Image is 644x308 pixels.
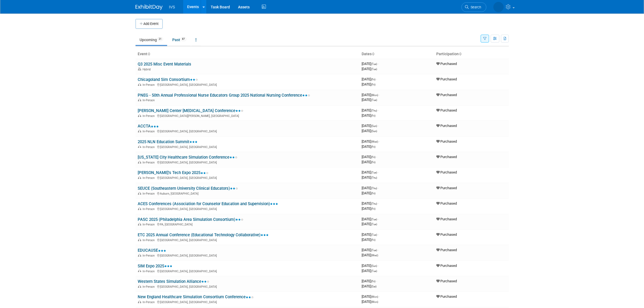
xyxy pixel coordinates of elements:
[371,295,378,298] span: (Mon)
[371,68,377,71] span: (Tue)
[138,222,357,226] div: PA, [GEOGRAPHIC_DATA]
[371,187,377,190] span: (Thu)
[371,280,375,283] span: (Fri)
[138,114,141,117] img: In-Person Event
[371,156,375,159] span: (Fri)
[362,67,377,71] span: [DATE]
[138,99,141,101] img: In-Person Event
[371,171,377,174] span: (Tue)
[143,130,156,133] span: In-Person
[371,207,375,210] span: (Fri)
[136,19,163,29] button: Add Event
[362,207,375,211] span: [DATE]
[376,155,377,159] span: -
[371,192,375,195] span: (Fri)
[143,176,156,180] span: In-Person
[359,50,434,59] th: Dates
[436,264,457,268] span: Purchased
[436,232,457,237] span: Purchased
[138,254,141,257] img: In-Person Event
[143,145,156,149] span: In-Person
[362,77,377,81] span: [DATE]
[371,176,377,179] span: (Thu)
[362,155,377,159] span: [DATE]
[362,186,379,190] span: [DATE]
[136,35,167,45] a: Upcoming21
[436,62,457,66] span: Purchased
[138,300,357,304] div: [GEOGRAPHIC_DATA], [GEOGRAPHIC_DATA]
[138,145,141,148] img: In-Person Event
[143,114,156,118] span: In-Person
[138,253,357,257] div: [GEOGRAPHIC_DATA], [GEOGRAPHIC_DATA]
[157,37,163,41] span: 21
[143,300,156,304] span: In-Person
[362,170,379,174] span: [DATE]
[378,62,379,66] span: -
[436,186,457,190] span: Purchased
[376,77,377,81] span: -
[138,284,357,289] div: [GEOGRAPHIC_DATA], [GEOGRAPHIC_DATA]
[138,201,278,206] a: ACES Conferences (Association for Counselor Education and Supervision)
[436,139,457,143] span: Purchased
[378,124,379,128] span: -
[138,113,357,118] div: [GEOGRAPHIC_DATA][PERSON_NAME], [GEOGRAPHIC_DATA]
[138,285,141,288] img: In-Person Event
[362,222,377,226] span: [DATE]
[138,77,198,82] a: Chicagoland Sim Consortium
[371,109,377,112] span: (Thu)
[138,82,357,87] div: [GEOGRAPHIC_DATA], [GEOGRAPHIC_DATA]
[362,113,375,117] span: [DATE]
[362,284,377,288] span: [DATE]
[434,50,509,59] th: Participation
[138,139,197,144] a: 2025 NLN Education Summit
[362,175,377,179] span: [DATE]
[362,129,377,133] span: [DATE]
[371,63,377,65] span: (Tue)
[143,270,156,273] span: In-Person
[147,52,150,56] a: Sort by Event Name
[493,2,504,12] img: Kyle Shelstad
[143,68,152,71] span: Hybrid
[436,201,457,205] span: Purchased
[362,139,380,143] span: [DATE]
[469,5,481,9] span: Search
[143,207,156,211] span: In-Person
[362,300,378,304] span: [DATE]
[143,223,156,226] span: In-Person
[362,145,375,149] span: [DATE]
[378,264,379,268] span: -
[362,264,379,268] span: [DATE]
[138,176,141,179] img: In-Person Event
[138,264,172,268] a: SIM Expo 2025
[371,94,378,97] span: (Mon)
[371,140,378,143] span: (Wed)
[138,130,141,132] img: In-Person Event
[138,207,141,210] img: In-Person Event
[378,248,379,252] span: -
[376,279,377,283] span: -
[138,238,141,241] img: In-Person Event
[378,217,379,221] span: -
[362,294,380,299] span: [DATE]
[362,217,379,221] span: [DATE]
[362,248,379,252] span: [DATE]
[379,93,380,97] span: -
[371,145,375,148] span: (Fri)
[143,83,156,87] span: In-Person
[362,108,379,112] span: [DATE]
[436,217,457,221] span: Purchased
[362,93,380,97] span: [DATE]
[362,279,377,283] span: [DATE]
[362,98,377,102] span: [DATE]
[138,161,141,163] img: In-Person Event
[378,201,379,205] span: -
[138,186,238,191] a: SEUCE (Southeastern University Clinical Educators)
[436,108,457,112] span: Purchased
[138,270,141,272] img: In-Person Event
[378,170,379,174] span: -
[138,300,141,303] img: In-Person Event
[436,155,457,159] span: Purchased
[371,99,377,101] span: (Tue)
[138,175,357,180] div: [GEOGRAPHIC_DATA], [GEOGRAPHIC_DATA]
[371,264,377,267] span: (Sun)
